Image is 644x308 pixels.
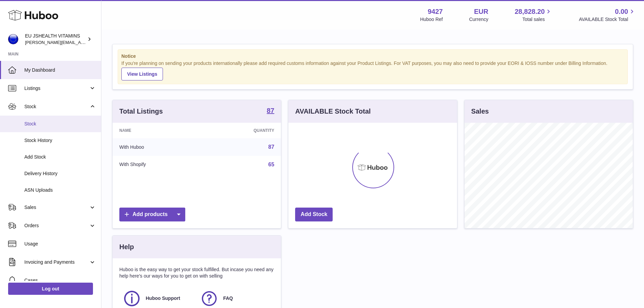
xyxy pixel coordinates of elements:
[268,162,275,167] a: 65
[579,7,636,23] a: 0.00 AVAILABLE Stock Total
[25,40,136,45] span: [PERSON_NAME][EMAIL_ADDRESS][DOMAIN_NAME]
[119,107,163,116] h3: Total Listings
[200,289,271,308] a: FAQ
[268,144,275,150] a: 87
[24,204,89,211] span: Sales
[113,123,204,138] th: Name
[113,138,204,156] td: With Huboo
[24,103,89,110] span: Stock
[24,170,96,177] span: Delivery History
[24,187,96,193] span: ASN Uploads
[24,121,96,127] span: Stock
[223,295,233,302] span: FAQ
[119,208,185,221] a: Add products
[24,222,89,229] span: Orders
[515,7,545,16] span: 28,828.20
[24,241,96,247] span: Usage
[267,107,274,115] a: 87
[469,16,488,23] div: Currency
[146,295,180,302] span: Huboo Support
[579,16,636,23] span: AVAILABLE Stock Total
[295,208,333,221] a: Add Stock
[24,85,89,92] span: Listings
[24,277,96,284] span: Cases
[267,107,274,114] strong: 87
[522,16,552,23] span: Total sales
[24,259,89,265] span: Invoicing and Payments
[119,266,274,279] p: Huboo is the easy way to get your stock fulfilled. But incase you need any help here's our ways f...
[420,16,443,23] div: Huboo Ref
[25,33,86,46] div: EU JSHEALTH VITAMINS
[119,242,134,252] h3: Help
[471,107,489,116] h3: Sales
[121,53,624,60] strong: Notice
[615,7,628,16] span: 0.00
[204,123,281,138] th: Quantity
[8,34,18,44] img: laura@jessicasepel.com
[24,67,96,73] span: My Dashboard
[113,156,204,173] td: With Shopify
[24,137,96,144] span: Stock History
[8,283,93,295] a: Log out
[515,7,552,23] a: 28,828.20 Total sales
[123,289,193,308] a: Huboo Support
[295,107,371,116] h3: AVAILABLE Stock Total
[24,154,96,160] span: Add Stock
[121,68,163,80] a: View Listings
[428,7,443,16] strong: 9427
[121,60,624,80] div: If you're planning on sending your products internationally please add required customs informati...
[474,7,488,16] strong: EUR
